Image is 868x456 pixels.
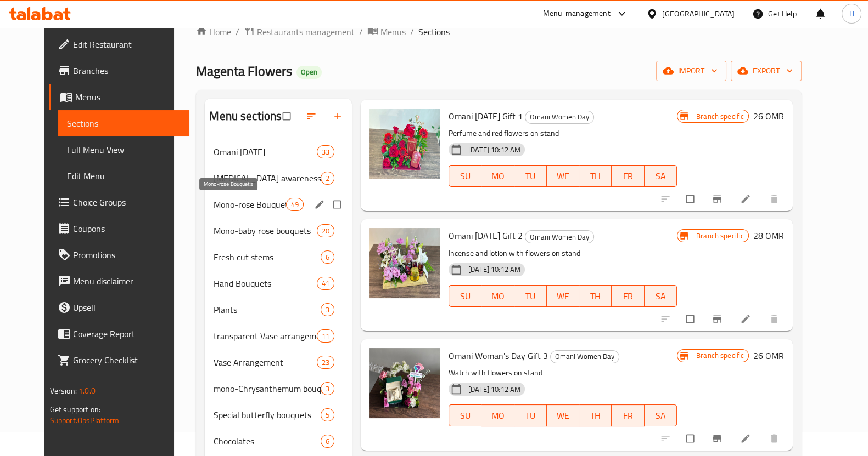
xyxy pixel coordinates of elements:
a: Support.OpsPlatform [50,413,120,428]
div: Mono-baby rose bouquets20 [205,218,352,244]
button: FR [612,404,644,426]
div: items [321,172,334,185]
span: Omani Woman's Day Gift 3 [449,347,548,364]
span: TU [519,408,542,424]
div: items [321,382,334,395]
div: Omani Women Day [550,350,619,363]
span: 5 [321,410,334,420]
a: Coupons [49,215,189,242]
div: Mono-baby rose bouquets [214,224,316,237]
h6: 26 OMR [753,109,784,124]
li: / [359,25,363,38]
span: H [849,8,854,20]
span: TH [584,408,607,424]
a: Edit menu item [740,314,753,324]
button: SA [645,285,677,307]
span: Plants [214,303,321,316]
button: FR [612,165,644,187]
span: Omani Women Day [551,350,619,363]
div: Fresh cut stems [214,250,321,264]
div: Omani Women Day [525,230,594,243]
span: WE [551,408,575,424]
span: Upsell [73,301,181,314]
div: [MEDICAL_DATA] awareness2 [205,165,352,191]
span: export [740,64,793,78]
button: edit [312,197,329,212]
button: SA [645,165,677,187]
span: FR [616,408,640,424]
a: Sections [58,110,189,136]
button: TH [579,165,612,187]
span: 1.0.0 [79,384,96,398]
span: Open [296,67,322,77]
button: Branch-specific-item [705,426,731,451]
span: Sections [418,25,450,38]
button: delete [762,426,788,451]
span: Select all sections [276,106,299,127]
span: Version: [50,384,77,398]
div: Menu-management [543,7,611,20]
span: Vase Arrangement [214,356,316,369]
span: SA [649,408,673,424]
h6: 26 OMR [753,348,784,363]
span: 11 [317,331,334,341]
button: TH [579,285,612,307]
span: Choice Groups [73,196,181,209]
div: items [321,435,334,448]
span: 2 [321,173,334,184]
span: Restaurants management [257,25,355,38]
span: transparent Vase arrangements [214,329,316,343]
span: Chocolates [214,435,321,448]
span: [MEDICAL_DATA] awareness [214,172,321,185]
button: SU [449,285,481,307]
a: Branches [49,58,189,84]
a: Grocery Checklist [49,347,189,373]
span: Promotions [73,248,181,261]
span: TH [584,168,607,184]
a: Edit Menu [58,163,189,189]
button: WE [547,285,579,307]
span: Mono-rose Bouquets [214,198,285,211]
span: 33 [317,147,334,157]
span: 3 [321,384,334,394]
div: Plants3 [205,297,352,323]
span: Branch specific [692,231,748,241]
span: TH [584,288,607,304]
span: 41 [317,278,334,289]
div: Fresh cut stems6 [205,244,352,270]
span: 3 [321,305,334,315]
span: MO [486,408,509,424]
span: 6 [321,436,334,447]
div: Omani Women's Day [214,145,316,158]
p: Watch with flowers on stand [449,366,677,380]
div: items [321,250,334,264]
button: Branch-specific-item [705,187,731,211]
img: Omani Women's Day Gift 1 [369,109,440,179]
span: Select to update [680,189,703,209]
span: Get support on: [50,402,100,417]
button: TU [514,165,547,187]
a: Coverage Report [49,321,189,347]
a: Choice Groups [49,189,189,215]
span: Branch specific [692,350,748,361]
span: Omani Women Day [525,111,593,123]
span: SU [453,288,477,304]
button: TH [579,404,612,426]
button: WE [547,404,579,426]
button: SA [645,404,677,426]
div: Hand Bouquets [214,277,316,290]
span: SA [649,168,673,184]
span: 6 [321,252,334,263]
span: Omani [DATE] Gift 1 [449,108,523,124]
span: FR [616,168,640,184]
div: Omani Women Day [525,111,594,124]
span: Full Menu View [67,143,181,156]
span: [DATE] 10:12 AM [464,145,525,155]
span: Special butterfly bouquets [214,408,321,421]
a: Home [196,25,231,38]
img: Omani Woman's Day Gift 3 [369,348,440,418]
